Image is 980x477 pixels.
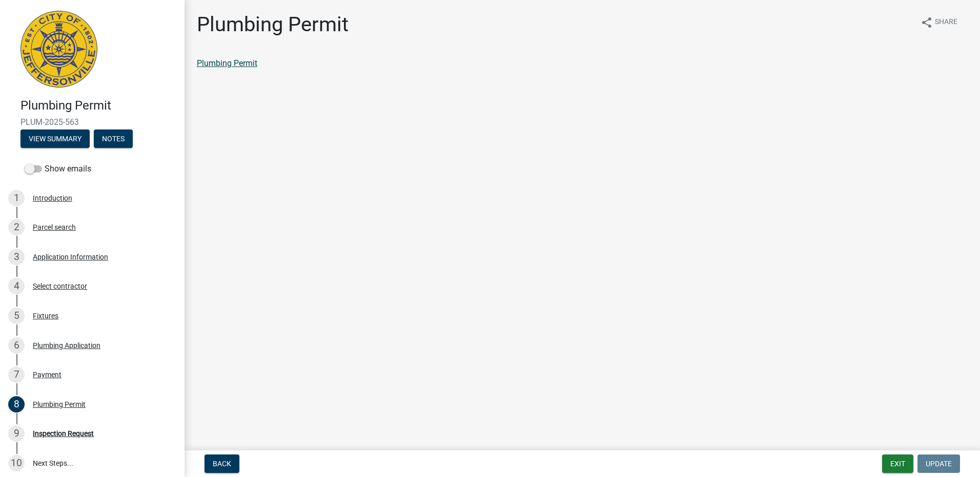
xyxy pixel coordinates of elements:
div: Introduction [33,194,72,202]
button: Exit [882,454,913,473]
span: PLUM-2025-563 [21,117,164,127]
i: share [921,16,933,29]
div: Plumbing Application [33,342,100,349]
h4: Plumbing Permit [21,98,176,113]
div: Application Information [33,253,108,261]
div: Inspection Request [33,430,94,437]
button: Back [205,454,239,473]
div: Parcel search [33,224,76,231]
div: 7 [8,366,25,383]
wm-modal-confirm: Summary [21,135,90,143]
div: Select contractor [33,283,87,290]
button: View Summary [21,129,90,148]
div: Plumbing Permit [33,401,86,408]
div: 1 [8,190,25,206]
img: City of Jeffersonville, Indiana [21,11,97,88]
a: Plumbing Permit [197,58,257,68]
wm-modal-confirm: Notes [94,135,133,143]
div: 5 [8,308,25,324]
div: 6 [8,337,25,354]
div: 2 [8,219,25,235]
label: Show emails [25,163,91,175]
div: 4 [8,278,25,294]
div: Payment [33,371,62,378]
div: 3 [8,249,25,265]
div: Fixtures [33,312,58,319]
button: Update [917,454,960,473]
span: Back [213,460,231,468]
span: Share [935,16,957,29]
button: Notes [94,129,133,148]
div: 8 [8,396,25,413]
div: 10 [8,455,25,471]
div: 9 [8,425,25,442]
h1: Plumbing Permit [197,12,349,37]
span: Update [926,460,952,468]
button: shareShare [912,12,966,32]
